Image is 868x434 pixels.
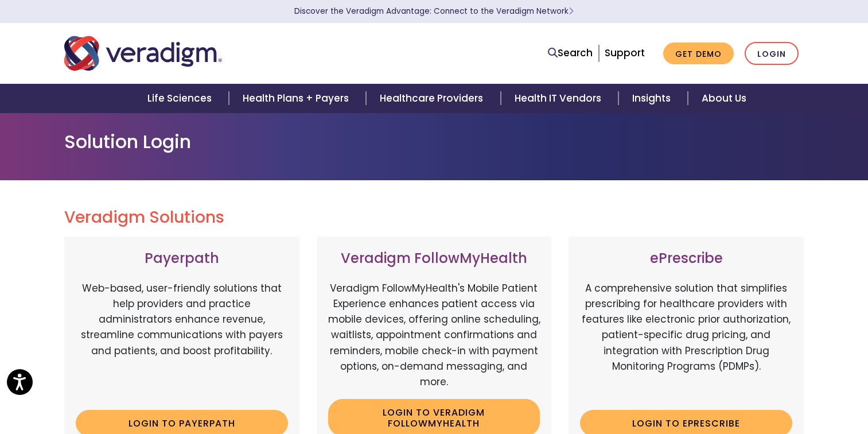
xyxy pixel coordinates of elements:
[76,250,288,267] h3: Payerpath
[688,84,760,113] a: About Us
[580,250,792,267] h3: ePrescribe
[580,281,792,401] p: A comprehensive solution that simplifies prescribing for healthcare providers with features like ...
[548,45,593,61] a: Search
[366,84,500,113] a: Healthcare Providers
[294,6,574,17] a: Discover the Veradigm Advantage: Connect to the Veradigm NetworkLearn More
[569,6,574,17] span: Learn More
[64,131,804,153] h1: Solution Login
[745,42,799,65] a: Login
[663,42,734,65] a: Get Demo
[328,250,540,267] h3: Veradigm FollowMyHealth
[134,84,229,113] a: Life Sciences
[605,46,645,60] a: Support
[64,208,804,227] h2: Veradigm Solutions
[501,84,618,113] a: Health IT Vendors
[64,34,222,72] img: Veradigm logo
[618,84,688,113] a: Insights
[76,281,288,401] p: Web-based, user-friendly solutions that help providers and practice administrators enhance revenu...
[328,281,540,390] p: Veradigm FollowMyHealth's Mobile Patient Experience enhances patient access via mobile devices, o...
[229,84,366,113] a: Health Plans + Payers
